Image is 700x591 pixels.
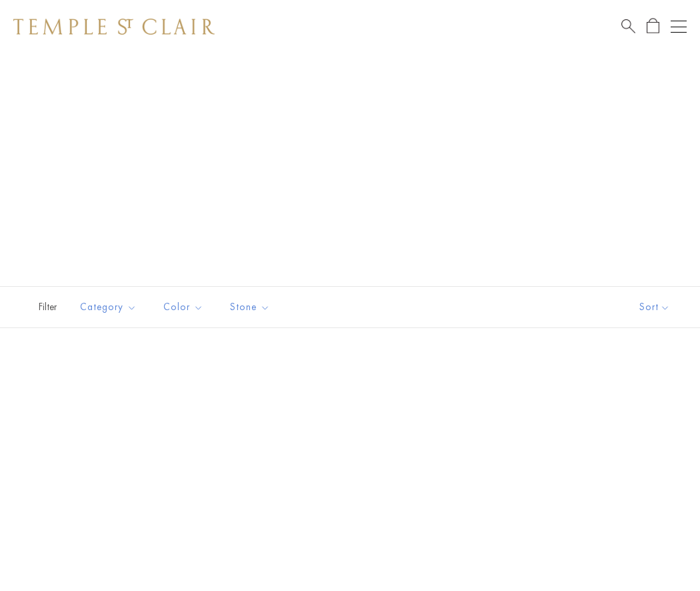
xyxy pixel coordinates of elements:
[153,292,213,322] button: Color
[220,292,280,322] button: Stone
[13,19,215,35] img: Temple St. Clair
[647,18,659,35] a: Open Shopping Bag
[609,287,700,327] button: Show sort by
[70,292,147,322] button: Category
[223,299,280,315] span: Stone
[157,299,213,315] span: Color
[621,18,635,35] a: Search
[671,19,687,35] button: Open navigation
[73,299,147,315] span: Category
